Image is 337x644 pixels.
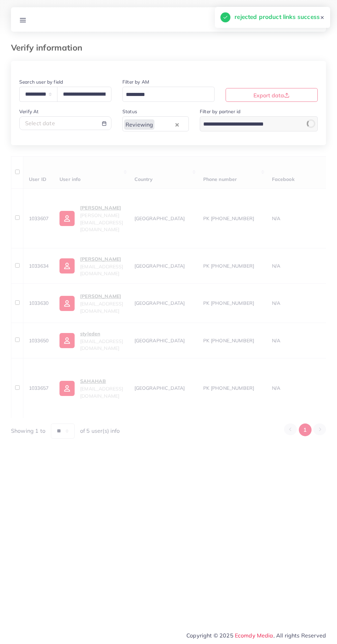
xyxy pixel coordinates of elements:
[175,120,179,128] button: Clear Selected
[253,92,290,99] span: Export data
[124,119,154,130] span: Reviewing
[235,12,320,21] h5: rejected product links success
[155,119,174,130] input: Search for option
[200,108,240,115] label: Filter by partner id
[122,78,149,85] label: Filter by AM
[273,631,326,640] span: , All rights Reserved
[25,120,55,127] span: Select date
[200,116,318,131] div: Search for option
[226,88,318,102] button: Export data
[186,631,326,640] span: Copyright © 2025
[122,87,215,101] div: Search for option
[11,43,88,53] h3: Verify information
[19,78,63,85] label: Search user by field
[235,632,273,639] a: Ecomdy Media
[19,108,39,115] label: Verify At
[306,119,316,129] div: Loading...
[122,116,189,131] div: Search for option
[122,108,137,115] label: Status
[201,119,300,130] input: Search for option
[123,89,206,100] input: Search for option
